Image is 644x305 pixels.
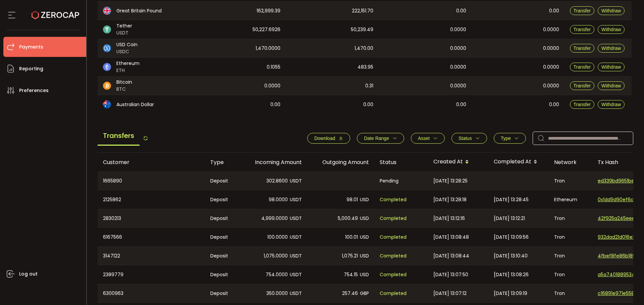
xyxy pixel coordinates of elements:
[549,190,592,209] div: Ethereum
[116,41,138,48] span: USD Coin
[494,196,529,204] span: [DATE] 13:28:45
[433,196,467,204] span: [DATE] 13:28:18
[98,228,205,246] div: 6167566
[360,252,369,260] span: USD
[103,7,111,15] img: gbp_portfolio.svg
[270,101,280,108] span: 0.00
[98,265,205,284] div: 2389779
[307,158,374,166] div: Outgoing Amount
[257,7,280,15] span: 162,999.39
[116,7,162,14] span: Great Britain Pound
[601,8,621,13] span: Withdraw
[494,271,529,279] span: [DATE] 13:08:26
[344,271,358,279] span: 754.15
[266,177,288,185] span: 302.8600
[566,233,644,305] div: Chat Widget
[290,196,302,204] span: USDT
[205,209,240,227] div: Deposit
[269,196,288,204] span: 98.0000
[380,233,407,241] span: Completed
[360,215,369,222] span: USD
[549,158,592,166] div: Network
[116,79,132,86] span: Bitcoin
[549,209,592,227] div: Tron
[103,25,111,33] img: usdt_portfolio.svg
[380,177,398,185] span: Pending
[411,133,445,144] button: Asset
[570,25,595,34] button: Transfer
[574,46,591,51] span: Transfer
[601,102,621,107] span: Withdraw
[570,44,595,53] button: Transfer
[342,290,358,297] span: 257.46
[574,64,591,70] span: Transfer
[264,82,280,90] span: 0.0000
[19,86,49,95] span: Preferences
[450,45,466,52] span: 0.0000
[19,269,38,279] span: Log out
[267,63,280,71] span: 0.1055
[598,81,625,90] button: Withdraw
[598,100,625,109] button: Withdraw
[501,136,511,141] span: Type
[256,45,280,52] span: 1,470.0000
[345,233,358,241] span: 100.01
[451,133,487,144] button: Status
[601,27,621,32] span: Withdraw
[98,247,205,265] div: 3147122
[290,233,302,241] span: USDT
[205,172,240,190] div: Deposit
[456,101,466,108] span: 0.00
[360,233,369,241] span: USD
[290,252,302,260] span: USDT
[574,83,591,88] span: Transfer
[116,29,132,36] span: USDT
[98,209,205,227] div: 2830213
[494,215,525,222] span: [DATE] 13:12:21
[357,133,404,144] button: Date Range
[598,63,625,71] button: Withdraw
[598,25,625,34] button: Withdraw
[433,271,468,279] span: [DATE] 13:07:50
[314,136,335,141] span: Download
[570,81,595,90] button: Transfer
[116,22,132,29] span: Tether
[549,172,592,190] div: Tron
[360,271,369,279] span: USD
[307,133,350,144] button: Download
[360,196,369,204] span: USD
[549,7,559,15] span: 0.00
[116,101,154,108] span: Australian Dollar
[574,102,591,107] span: Transfer
[549,284,592,302] div: Tron
[346,196,358,204] span: 98.01
[205,190,240,209] div: Deposit
[365,82,373,90] span: 0.31
[488,156,549,168] div: Completed At
[342,252,358,260] span: 1,075.21
[433,252,469,260] span: [DATE] 13:08:44
[601,46,621,51] span: Withdraw
[290,290,302,297] span: USDT
[116,67,140,74] span: ETH
[364,136,389,141] span: Date Range
[570,100,595,109] button: Transfer
[267,233,288,241] span: 100.0000
[98,127,140,146] span: Transfers
[598,44,625,53] button: Withdraw
[601,64,621,70] span: Withdraw
[355,45,373,52] span: 1,470.00
[338,215,358,222] span: 5,000.49
[240,158,307,166] div: Incoming Amount
[494,252,528,260] span: [DATE] 13:10:40
[380,252,407,260] span: Completed
[549,265,592,284] div: Tron
[450,63,466,71] span: 0.0000
[290,215,302,222] span: USDT
[494,133,526,144] button: Type
[205,247,240,265] div: Deposit
[380,290,407,297] span: Completed
[574,8,591,13] span: Transfer
[494,233,529,241] span: [DATE] 13:09:56
[380,215,407,222] span: Completed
